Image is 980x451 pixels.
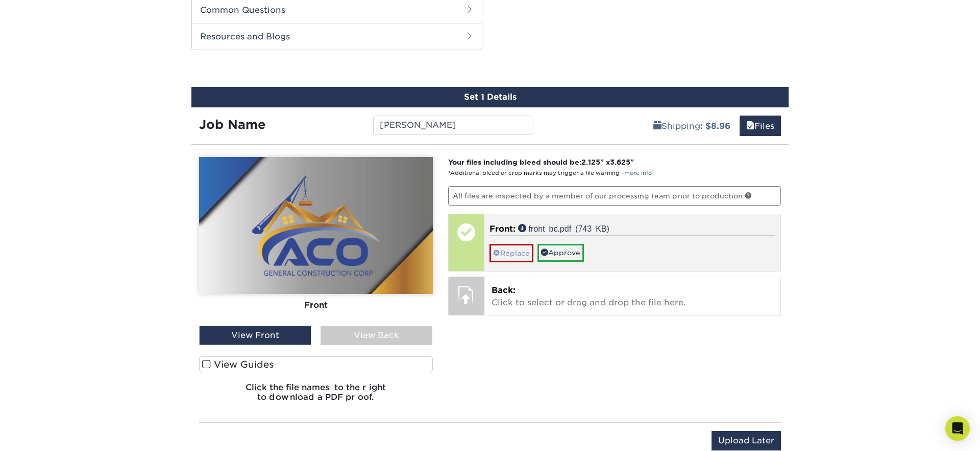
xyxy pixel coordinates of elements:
p: All files are inspected by a member of our processing team prior to production. [448,186,781,206]
p: Click to select or drag and drop the file here. [492,284,774,309]
a: more info [624,170,652,176]
div: View Front [199,326,311,345]
span: files [746,121,754,131]
a: Approve [537,244,584,261]
h6: Click the file names to the right to download a PDF proof. [199,382,433,410]
span: shipping [653,121,661,131]
div: View Back [321,326,433,345]
a: Files [740,116,781,136]
input: Enter a job name [373,116,532,135]
div: Open Intercom Messenger [945,416,970,441]
b: : $8.96 [700,121,730,131]
small: *Additional bleed or crop marks may trigger a file warning – [448,170,652,176]
span: Front: [489,224,516,234]
span: 3.625 [610,158,630,166]
span: 2.125 [581,158,600,166]
h2: Resources and Blogs [192,23,482,50]
a: Shipping: $8.96 [647,116,737,136]
strong: Your files including bleed should be: " x " [448,158,634,166]
span: Back: [492,285,516,295]
strong: Job Name [199,117,265,132]
label: View Guides [199,356,433,372]
a: Replace [489,244,533,262]
div: Set 1 Details [191,87,789,107]
a: front bc.pdf (743 KB) [518,224,609,232]
input: Upload Later [712,431,781,450]
div: Front [199,294,433,317]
